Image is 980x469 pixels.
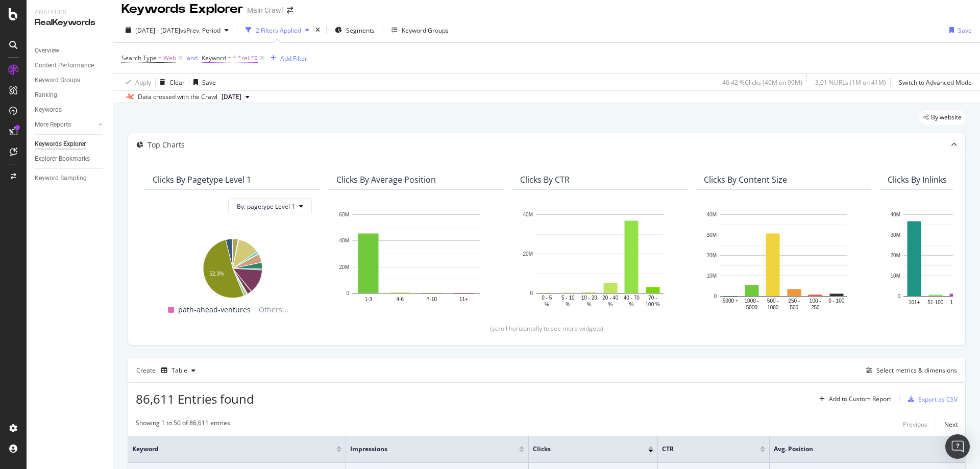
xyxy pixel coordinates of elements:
svg: A chart. [153,234,312,300]
a: More Reports [35,119,95,130]
button: Next [944,418,958,431]
text: 5000 + [723,298,739,304]
div: Save [958,26,972,35]
span: Clicks [533,445,633,454]
div: Keyword Sampling [35,173,87,184]
div: Previous [903,420,927,429]
text: 40M [523,212,533,217]
text: 0 [897,293,900,299]
div: Open Intercom Messenger [945,434,970,459]
button: Previous [903,418,927,431]
text: % [629,302,634,307]
span: Others... [255,304,292,316]
a: Keywords Explorer [35,139,106,150]
text: 0 [714,293,717,299]
text: 101+ [909,300,920,305]
text: 70 - [648,295,657,301]
div: Data crossed with the Crawl [138,92,217,102]
text: 500 [790,305,798,310]
button: and [187,53,198,63]
svg: A chart. [704,209,863,312]
span: Segments [346,26,375,35]
button: Clear [156,74,185,90]
a: Keywords [35,105,106,115]
button: Save [189,74,216,90]
div: More Reports [35,119,71,130]
text: 16-50 [950,300,963,305]
div: Clicks By pagetype Level 1 [153,175,251,185]
a: Keyword Groups [35,75,106,86]
button: Export as CSV [904,391,958,407]
text: 10 - 20 [581,295,598,301]
text: 1000 - [745,298,759,304]
text: 40M [891,212,900,217]
div: and [187,54,198,62]
text: % [587,302,592,307]
text: 40M [339,238,349,244]
button: [DATE] - [DATE]vsPrev. Period [121,22,233,38]
text: 100 % [646,302,660,307]
div: Top Charts [148,140,185,150]
text: 250 - [788,298,800,304]
button: By: pagetype Level 1 [228,198,312,214]
a: Content Performance [35,60,106,71]
button: Segments [331,22,379,38]
text: 10M [707,273,717,279]
div: Analytics [35,8,105,17]
span: = [228,54,231,62]
text: 11+ [459,297,468,302]
div: Clicks By CTR [520,175,570,185]
div: Table [171,367,187,374]
span: [DATE] - [DATE] [135,26,180,35]
text: 40M [707,212,717,217]
text: 5 - 10 [561,295,575,301]
button: Keyword Groups [387,22,453,38]
div: A chart. [336,209,496,308]
div: Showing 1 to 50 of 86,611 entries [136,418,230,431]
span: By: pagetype Level 1 [237,202,295,211]
span: 86,611 Entries found [136,390,254,407]
text: % [566,302,570,307]
a: Explorer Bookmarks [35,154,106,164]
div: Main Crawl [247,5,283,15]
text: 10M [891,273,900,279]
a: Overview [35,45,106,56]
div: Clicks By Inlinks [888,175,947,185]
div: Export as CSV [918,395,958,404]
text: 20M [523,251,533,257]
text: 60M [339,212,349,217]
text: 20M [707,253,717,258]
text: 20M [891,253,900,258]
div: Overview [35,45,59,56]
text: 51-100 [927,300,944,305]
div: 2 Filters Applied [256,26,301,35]
div: Ranking [35,90,57,101]
text: 0 [346,290,349,296]
span: 2025 Jul. 31st [222,92,241,102]
button: Add to Custom Report [815,391,891,407]
div: Keyword Groups [402,26,449,35]
text: 1-3 [364,297,372,302]
span: By website [931,114,962,120]
a: Ranking [35,90,106,101]
text: 500 - [767,298,779,304]
span: Search Type [121,54,157,62]
div: Add to Custom Report [829,396,891,402]
div: Keyword Groups [35,75,80,86]
div: Switch to Advanced Mode [899,78,972,87]
div: Content Performance [35,60,94,71]
div: Clicks By Content Size [704,175,787,185]
div: times [313,25,322,35]
text: 100 - [810,298,821,304]
div: legacy label [919,110,966,125]
button: [DATE] [217,91,254,103]
text: 1000 [767,305,779,310]
div: A chart. [520,209,679,308]
div: RealKeywords [35,17,105,29]
div: Explorer Bookmarks [35,154,90,164]
text: 0 - 100 [828,298,845,304]
span: CTR [662,445,745,454]
div: Keywords Explorer [35,139,86,150]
